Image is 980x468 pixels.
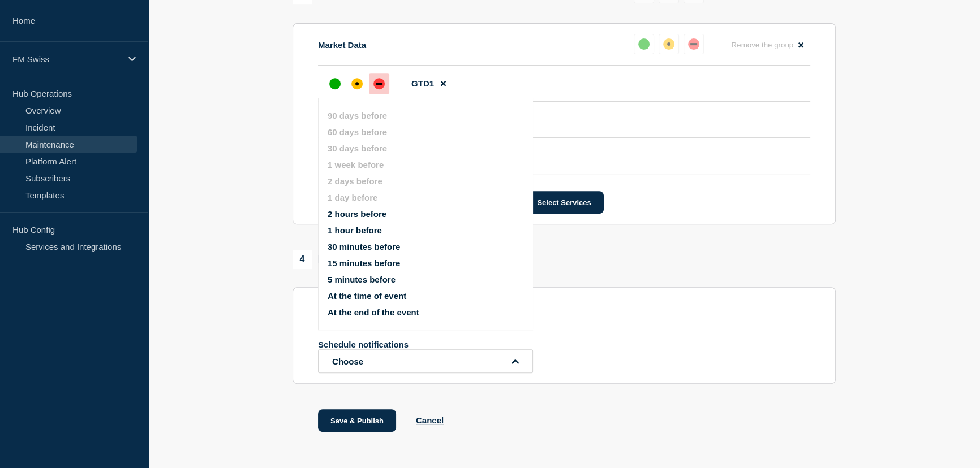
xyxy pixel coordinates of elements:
span: GTD1 [411,79,434,88]
button: Save & Publish [318,409,396,432]
button: down [684,34,704,54]
button: 5 minutes before [328,275,396,284]
button: 15 minutes before [328,258,400,268]
button: up [634,34,654,54]
div: down [373,78,385,89]
button: open dropdown [318,349,533,373]
div: affected [351,78,363,89]
button: Cancel [416,415,444,425]
button: 2 days before [328,176,382,186]
div: affected [663,38,674,50]
div: down [688,38,699,50]
button: affected [659,34,679,54]
span: 4 [293,250,312,269]
span: Remove the group [731,41,793,49]
div: up [329,78,341,89]
button: At the time of event [328,291,406,301]
p: FM Swiss [12,54,121,64]
button: 90 days before [328,111,387,120]
button: 30 minutes before [328,242,400,252]
button: 60 days before [328,127,387,137]
div: Notifications [293,250,379,269]
button: 1 hour before [328,226,382,235]
p: Schedule notifications [318,340,499,349]
button: Remove the group [724,34,810,56]
button: 30 days before [328,144,387,153]
button: 1 day before [328,193,377,202]
div: up [638,38,650,50]
button: Select Services [525,191,603,214]
button: 1 week before [328,160,384,170]
button: 2 hours before [328,209,386,219]
p: Market Data [318,40,366,50]
button: At the end of the event [328,307,419,317]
